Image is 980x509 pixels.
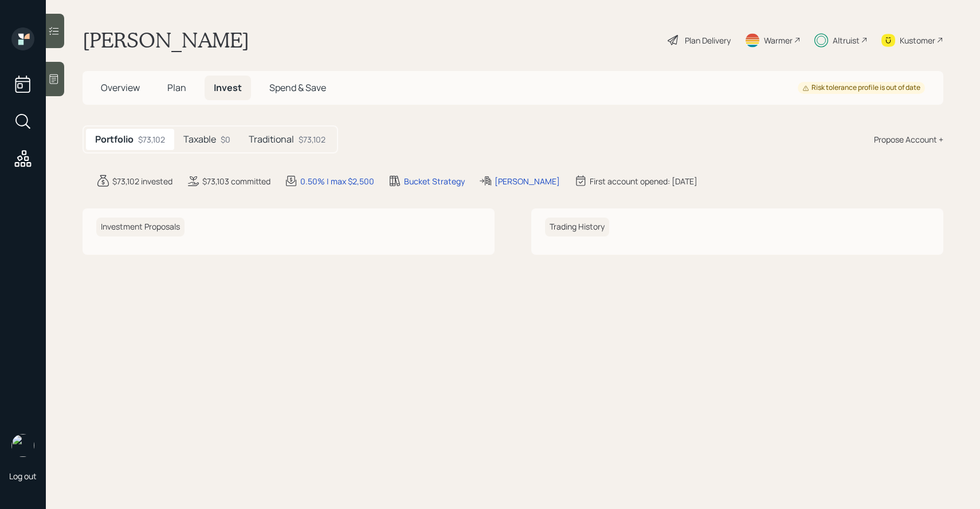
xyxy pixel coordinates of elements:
[300,175,374,187] div: 0.50% | max $2,500
[138,133,165,145] div: $73,102
[833,34,860,46] div: Altruist
[249,134,294,145] h5: Traditional
[202,175,271,187] div: $73,103 committed
[900,34,935,46] div: Kustomer
[269,81,326,94] span: Spend & Save
[874,133,943,145] div: Propose Account +
[96,218,185,236] h6: Investment Proposals
[11,434,34,457] img: sami-boghos-headshot.png
[764,34,793,46] div: Warmer
[590,175,697,187] div: First account opened: [DATE]
[221,133,230,145] div: $0
[685,34,731,46] div: Plan Delivery
[183,134,216,145] h5: Taxable
[495,175,560,187] div: [PERSON_NAME]
[95,134,134,145] h5: Portfolio
[299,133,326,145] div: $73,102
[9,471,37,482] div: Log out
[802,83,920,93] div: Risk tolerance profile is out of date
[83,27,249,53] h1: [PERSON_NAME]
[101,81,140,94] span: Overview
[545,218,609,236] h6: Trading History
[167,81,186,94] span: Plan
[404,175,465,187] div: Bucket Strategy
[214,81,242,94] span: Invest
[112,175,173,187] div: $73,102 invested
